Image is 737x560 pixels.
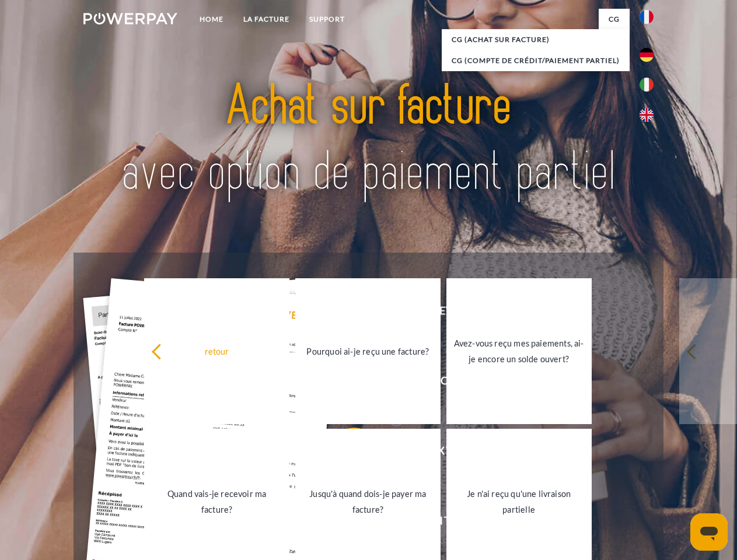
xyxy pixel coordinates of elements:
[640,48,654,62] img: de
[442,29,630,50] a: CG (achat sur facture)
[446,278,592,424] a: Avez-vous reçu mes paiements, ai-je encore un solde ouvert?
[233,9,299,30] a: LA FACTURE
[83,13,177,24] img: logo-powerpay-white.svg
[640,108,654,122] img: en
[599,9,630,30] a: CG
[690,513,728,551] iframe: Bouton de lancement de la fenêtre de messagerie
[299,9,355,30] a: Support
[302,343,434,359] div: Pourquoi ai-je reçu une facture?
[151,343,282,359] div: retour
[190,9,233,30] a: Home
[640,78,654,92] img: it
[453,486,585,517] div: Je n'ai reçu qu'une livraison partielle
[302,486,434,517] div: Jusqu'à quand dois-je payer ma facture?
[151,486,282,517] div: Quand vais-je recevoir ma facture?
[640,10,654,24] img: fr
[442,50,630,71] a: CG (Compte de crédit/paiement partiel)
[111,56,626,223] img: title-powerpay_fr.svg
[453,335,585,367] div: Avez-vous reçu mes paiements, ai-je encore un solde ouvert?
